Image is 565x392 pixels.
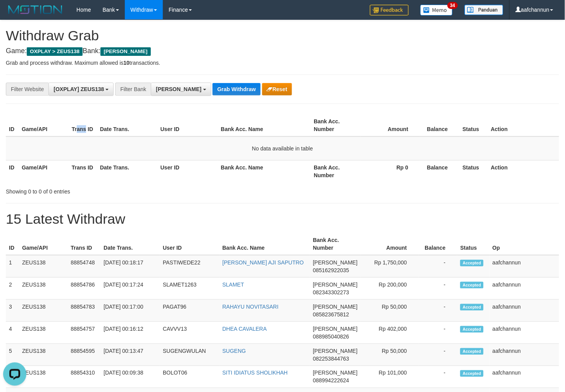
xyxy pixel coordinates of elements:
th: Action [488,114,559,136]
span: Accepted [460,260,484,266]
span: Copy 085162922035 to clipboard [313,267,349,273]
div: Filter Bank [115,83,151,96]
img: Feedback.jpg [370,5,409,16]
th: Trans ID [69,160,97,182]
td: Rp 101,000 [361,366,418,388]
button: Open LiveChat chat widget [3,3,26,26]
td: 2 [6,278,19,300]
td: Rp 50,000 [361,344,418,366]
td: Rp 200,000 [361,278,418,300]
td: aafchannun [489,344,559,366]
td: 88854783 [67,300,100,322]
th: Bank Acc. Name [218,114,311,136]
td: PAGAT96 [160,300,219,322]
td: 5 [6,344,19,366]
span: Copy 085823675812 to clipboard [313,311,349,318]
td: [DATE] 00:13:47 [100,344,160,366]
td: 88854595 [67,344,100,366]
td: - [419,322,458,344]
td: ZEUS138 [19,366,67,388]
th: User ID [157,160,218,182]
span: [PERSON_NAME] [313,326,358,332]
img: MOTION_logo.png [6,4,65,16]
span: Copy 088994222624 to clipboard [313,378,349,384]
td: 88854757 [67,322,100,344]
th: Game/API [19,114,69,136]
td: ZEUS138 [19,344,67,366]
th: ID [6,160,19,182]
th: Balance [420,160,460,182]
td: [DATE] 00:16:12 [100,322,160,344]
td: Rp 50,000 [361,300,418,322]
th: ID [6,114,19,136]
td: aafchannun [489,300,559,322]
span: [PERSON_NAME] [313,370,358,376]
td: aafchannun [489,366,559,388]
th: Bank Acc. Number [310,233,361,255]
td: 3 [6,300,19,322]
span: Accepted [460,348,484,355]
a: SLAMET [223,281,244,288]
th: Amount [361,114,420,136]
td: aafchannun [489,322,559,344]
td: 88854786 [67,278,100,300]
th: Date Trans. [97,114,157,136]
th: Game/API [19,233,67,255]
th: Bank Acc. Number [311,160,361,182]
th: User ID [160,233,219,255]
th: Op [489,233,559,255]
th: Date Trans. [97,160,157,182]
div: Filter Website [6,83,48,96]
td: [DATE] 00:17:24 [100,278,160,300]
h1: Withdraw Grab [6,28,559,43]
td: BOLOT06 [160,366,219,388]
th: Trans ID [69,114,97,136]
td: SUGENGWULAN [160,344,219,366]
span: [PERSON_NAME] [100,47,150,56]
th: Trans ID [67,233,100,255]
strong: 10 [123,60,130,66]
th: User ID [157,114,218,136]
a: [PERSON_NAME] AJI SAPUTRO [223,259,304,266]
td: aafchannun [489,255,559,278]
div: Showing 0 to 0 of 0 entries [6,185,230,195]
th: Balance [420,114,460,136]
span: [OXPLAY] ZEUS138 [54,86,104,92]
td: Rp 402,000 [361,322,418,344]
th: Balance [419,233,458,255]
th: Status [460,114,488,136]
td: aafchannun [489,278,559,300]
td: ZEUS138 [19,255,67,278]
td: 4 [6,322,19,344]
td: [DATE] 00:18:17 [100,255,160,278]
span: Copy 082253844763 to clipboard [313,356,349,362]
td: - [419,278,458,300]
h1: 15 Latest Withdraw [6,211,559,227]
td: - [419,300,458,322]
span: [PERSON_NAME] [313,259,358,266]
th: Rp 0 [361,160,420,182]
a: RAHAYU NOVITASARI [223,304,279,310]
td: [DATE] 00:17:00 [100,300,160,322]
th: ID [6,233,19,255]
td: SLAMET1263 [160,278,219,300]
img: Button%20Memo.svg [420,5,453,16]
th: Bank Acc. Name [218,160,311,182]
span: [PERSON_NAME] [156,86,201,92]
td: [DATE] 00:09:38 [100,366,160,388]
th: Game/API [19,160,69,182]
button: [OXPLAY] ZEUS138 [48,83,114,96]
td: ZEUS138 [19,300,67,322]
span: [PERSON_NAME] [313,281,358,288]
button: [PERSON_NAME] [151,83,211,96]
th: Action [488,160,559,182]
th: Date Trans. [100,233,160,255]
p: Grab and process withdraw. Maximum allowed is transactions. [6,59,559,67]
td: 88854310 [67,366,100,388]
th: Amount [361,233,418,255]
span: OXPLAY > ZEUS138 [27,47,83,56]
th: Status [460,160,488,182]
td: 88854748 [67,255,100,278]
td: Rp 1,750,000 [361,255,418,278]
td: - [419,344,458,366]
